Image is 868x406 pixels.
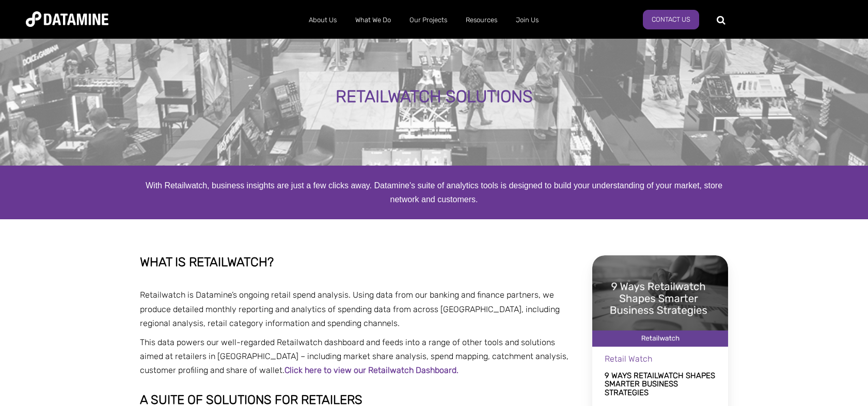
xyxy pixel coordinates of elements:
[299,7,346,34] a: About Us
[346,7,400,34] a: What We Do
[140,288,578,330] p: Retailwatch is Datamine’s ongoing retail spend analysis. Using data from our banking and finance ...
[100,88,768,106] div: RETAILWATCH SOLUTIONS
[26,11,108,27] img: Datamine
[643,10,699,29] a: Contact Us
[605,354,652,364] span: Retail Watch
[140,335,578,378] p: This data powers our well-regarded Retailwatch dashboard and feeds into a range of other tools an...
[146,181,722,204] span: With Retailwatch, business insights are just a few clicks away. Datamine's suite of analytics too...
[456,7,507,34] a: Resources
[140,255,578,269] h2: WHAT IS RETAILWATCH?
[507,7,548,34] a: Join Us
[285,365,459,375] a: Click here to view our Retailwatch Dashboard.
[400,7,456,34] a: Our Projects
